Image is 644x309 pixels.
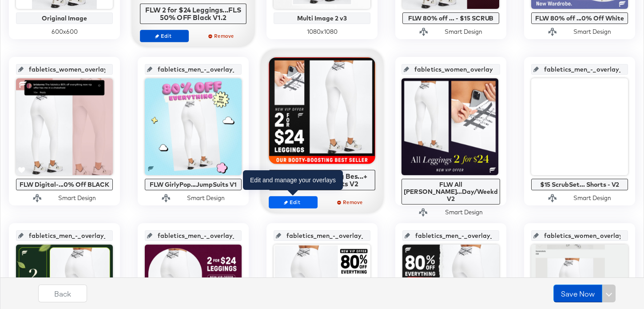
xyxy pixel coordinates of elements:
[273,199,314,205] span: Edit
[573,28,611,36] div: Smart Design
[187,194,225,202] div: Smart Design
[553,285,602,302] button: Save Now
[58,194,96,202] div: Smart Design
[533,181,626,188] div: $15 ScrubSet... Shorts - V2
[144,32,185,39] span: Edit
[533,15,626,22] div: FLW 80% off ...0% Off White
[140,30,189,42] button: Edit
[405,15,497,22] div: FLW 80% off ... - $15 SCRUB
[18,181,111,188] div: FLW Digital-...0% Off BLACK
[271,172,373,188] div: FLW Booty Boosting Bes...+ FLS $19 JumpSuits V2
[274,28,370,36] div: 1080 x 1080
[269,196,318,209] button: Edit
[326,196,375,209] button: Remove
[38,285,87,302] button: Back
[404,181,498,202] div: FLW All [PERSON_NAME]...Day/Weekd V2
[445,28,482,36] div: Smart Design
[276,15,368,22] div: Multi Image 2 v3
[202,32,242,39] span: Remove
[330,199,371,205] span: Remove
[198,30,246,42] button: Remove
[18,15,111,22] div: Original Image
[573,194,611,202] div: Smart Design
[147,181,239,188] div: FLW GirlyPop...JumpSuits V1
[143,6,244,21] div: FLW 2 for $24 Leggings...FLS 50% OFF Black V1.2
[16,28,113,36] div: 600 x 600
[445,208,483,217] div: Smart Design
